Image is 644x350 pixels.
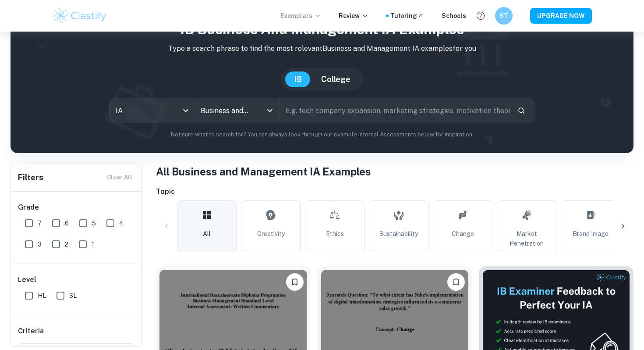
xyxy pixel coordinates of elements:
[203,229,211,239] span: All
[442,11,466,21] a: Schools
[286,273,304,291] button: Bookmark
[18,43,626,54] p: Type a search phrase to find the most relevant Business and Management IA examples for you
[447,273,465,291] button: Bookmark
[257,229,285,239] span: Creativity
[499,11,509,21] h6: ST
[65,218,69,228] span: 6
[285,71,311,87] button: IB
[38,218,42,228] span: 7
[280,98,510,123] input: E.g. tech company expansion, marketing strategies, motivation theories...
[473,8,488,23] button: Help and Feedback
[264,104,276,117] button: Open
[18,275,135,285] h6: Level
[452,229,474,239] span: Change
[119,218,124,228] span: 4
[18,171,43,184] h6: Filters
[18,202,135,213] h6: Grade
[530,8,592,24] button: UPGRADE NOW
[326,229,344,239] span: Ethics
[52,7,108,25] img: Clastify logo
[280,11,321,21] p: Exemplars
[156,164,633,179] h1: All Business and Management IA Examples
[92,218,96,228] span: 5
[339,11,368,21] p: Review
[18,326,44,336] h6: Criteria
[110,98,194,123] div: IA
[156,186,633,197] h6: Topic
[38,239,42,249] span: 3
[573,229,609,239] span: Brand Image
[312,71,359,87] button: College
[390,11,424,21] a: Tutoring
[38,291,46,300] span: HL
[514,103,529,118] button: Search
[379,229,418,239] span: Sustainability
[18,130,626,139] p: Not sure what to search for? You can always look through our example Internal Assessments below f...
[69,291,77,300] span: SL
[65,239,68,249] span: 2
[92,239,94,249] span: 1
[495,7,513,25] button: ST
[501,229,552,248] span: Market Penetration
